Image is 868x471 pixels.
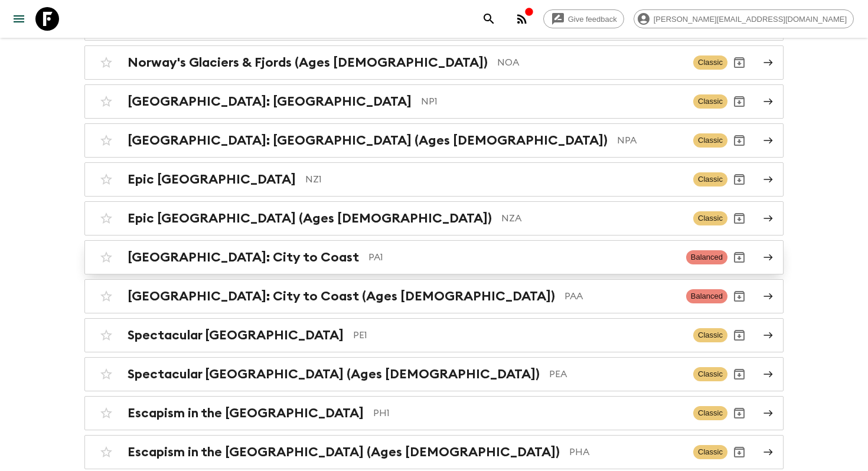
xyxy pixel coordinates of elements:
a: [GEOGRAPHIC_DATA]: City to CoastPA1BalancedArchive [84,240,784,274]
span: Classic [693,133,727,148]
a: [GEOGRAPHIC_DATA]: City to Coast (Ages [DEMOGRAPHIC_DATA])PAABalancedArchive [84,279,784,313]
button: Archive [727,246,751,269]
span: [PERSON_NAME][EMAIL_ADDRESS][DOMAIN_NAME] [647,15,853,24]
button: Archive [727,207,751,230]
a: Escapism in the [GEOGRAPHIC_DATA]PH1ClassicArchive [84,396,784,430]
h2: Spectacular [GEOGRAPHIC_DATA] (Ages [DEMOGRAPHIC_DATA]) [128,367,540,382]
a: [GEOGRAPHIC_DATA]: [GEOGRAPHIC_DATA]NP1ClassicArchive [84,84,784,119]
p: PAA [564,289,677,303]
span: Give feedback [562,15,624,24]
span: Classic [693,211,727,225]
span: Classic [693,367,727,381]
button: menu [7,7,31,31]
p: PE1 [353,328,684,342]
p: PEA [549,367,684,381]
span: Classic [693,55,727,70]
h2: [GEOGRAPHIC_DATA]: City to Coast [128,250,359,265]
a: Epic [GEOGRAPHIC_DATA]NZ1ClassicArchive [84,162,784,197]
h2: Epic [GEOGRAPHIC_DATA] [128,172,296,187]
button: Archive [727,323,751,347]
p: NOA [497,55,684,70]
button: Archive [727,440,751,464]
span: Classic [693,445,727,459]
p: NZA [501,211,684,225]
button: Archive [727,51,751,74]
h2: [GEOGRAPHIC_DATA]: [GEOGRAPHIC_DATA] (Ages [DEMOGRAPHIC_DATA]) [128,133,608,148]
h2: Escapism in the [GEOGRAPHIC_DATA] (Ages [DEMOGRAPHIC_DATA]) [128,444,560,460]
button: Archive [727,284,751,308]
span: Classic [693,406,727,420]
button: Archive [727,401,751,425]
span: Balanced [686,289,727,303]
button: search adventures [477,7,501,31]
button: Archive [727,129,751,152]
a: Give feedback [543,9,624,28]
p: PA1 [368,250,677,264]
h2: [GEOGRAPHIC_DATA]: [GEOGRAPHIC_DATA] [128,94,412,109]
button: Archive [727,362,751,386]
span: Classic [693,94,727,109]
h2: [GEOGRAPHIC_DATA]: City to Coast (Ages [DEMOGRAPHIC_DATA]) [128,289,555,304]
h2: Spectacular [GEOGRAPHIC_DATA] [128,328,344,343]
h2: Escapism in the [GEOGRAPHIC_DATA] [128,405,364,421]
a: Spectacular [GEOGRAPHIC_DATA]PE1ClassicArchive [84,318,784,352]
p: NP1 [421,94,684,109]
span: Classic [693,172,727,187]
p: PHA [569,445,684,459]
div: [PERSON_NAME][EMAIL_ADDRESS][DOMAIN_NAME] [634,9,854,28]
p: NZ1 [305,172,684,187]
h2: Epic [GEOGRAPHIC_DATA] (Ages [DEMOGRAPHIC_DATA]) [128,211,492,226]
button: Archive [727,90,751,113]
a: Spectacular [GEOGRAPHIC_DATA] (Ages [DEMOGRAPHIC_DATA])PEAClassicArchive [84,357,784,391]
h2: Norway's Glaciers & Fjords (Ages [DEMOGRAPHIC_DATA]) [128,55,488,70]
span: Balanced [686,250,727,264]
a: Epic [GEOGRAPHIC_DATA] (Ages [DEMOGRAPHIC_DATA])NZAClassicArchive [84,201,784,235]
span: Classic [693,328,727,342]
a: Norway's Glaciers & Fjords (Ages [DEMOGRAPHIC_DATA])NOAClassicArchive [84,45,784,80]
p: NPA [617,133,684,148]
a: [GEOGRAPHIC_DATA]: [GEOGRAPHIC_DATA] (Ages [DEMOGRAPHIC_DATA])NPAClassicArchive [84,123,784,158]
button: Archive [727,168,751,191]
p: PH1 [373,406,684,420]
a: Escapism in the [GEOGRAPHIC_DATA] (Ages [DEMOGRAPHIC_DATA])PHAClassicArchive [84,435,784,469]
